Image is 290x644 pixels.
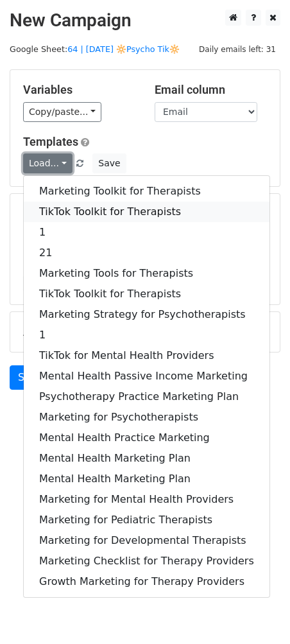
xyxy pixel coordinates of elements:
h5: Email column [155,83,267,97]
a: Mental Health Practice Marketing [24,428,269,448]
a: Copy/paste... [23,102,101,122]
small: Google Sheet: [10,44,180,54]
iframe: Chat Widget [226,582,290,644]
a: TikTok Toolkit for Therapists [24,284,269,304]
a: Marketing Strategy for Psychotherapists [24,304,269,325]
a: Marketing Checklist for Therapy Providers [24,551,269,571]
a: Mental Health Passive Income Marketing [24,366,269,387]
a: Psychotherapy Practice Marketing Plan [24,387,269,407]
a: Templates [23,135,78,148]
a: TikTok Toolkit for Therapists [24,202,269,222]
span: Daily emails left: 31 [194,42,280,57]
a: 1 [24,222,269,243]
button: Save [92,153,126,173]
a: 64 | [DATE] 🔆Psycho Tik🔆 [67,44,180,54]
a: Mental Health Marketing Plan [24,448,269,469]
h5: Variables [23,83,135,97]
a: Marketing Tools for Therapists [24,263,269,284]
a: Marketing for Mental Health Providers [24,489,269,510]
a: Marketing Toolkit for Therapists [24,181,269,202]
a: 21 [24,243,269,263]
a: Send [10,365,52,390]
a: Marketing for Psychotherapists [24,407,269,428]
a: Daily emails left: 31 [194,44,280,54]
a: Mental Health Marketing Plan [24,469,269,489]
h2: New Campaign [10,10,280,31]
a: Marketing for Pediatric Therapists [24,510,269,530]
a: TikTok for Mental Health Providers [24,345,269,366]
a: 1 [24,325,269,345]
a: Marketing for Developmental Therapists [24,530,269,551]
a: Load... [23,153,72,173]
a: Growth Marketing for Therapy Providers [24,571,269,592]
